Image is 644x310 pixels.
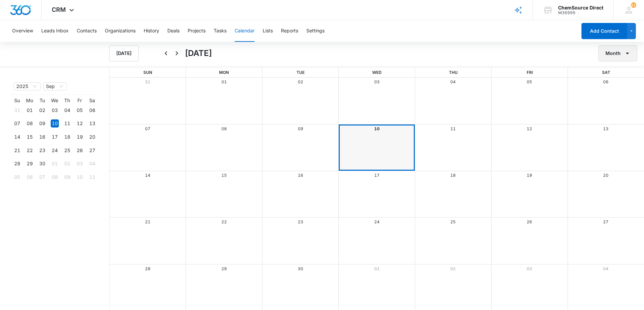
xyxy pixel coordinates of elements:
[26,146,34,154] div: 22
[188,20,206,42] button: Projects
[12,20,33,42] button: Overview
[63,146,71,154] div: 25
[41,20,69,42] button: Leads Inbox
[61,170,73,184] td: 2025-10-09
[527,126,532,131] a: 12
[86,104,98,117] td: 2025-09-06
[13,146,21,154] div: 21
[631,2,636,8] div: notifications count
[86,170,98,184] td: 2025-10-11
[235,20,255,42] button: Calendar
[48,144,61,157] td: 2025-09-24
[86,157,98,171] td: 2025-10-04
[76,146,84,154] div: 26
[51,160,59,168] div: 01
[449,70,458,75] span: Thu
[219,70,229,75] span: Mon
[63,173,71,181] div: 09
[105,20,136,42] button: Organizations
[603,219,609,224] a: 27
[51,146,59,154] div: 24
[13,173,21,181] div: 05
[48,104,61,117] td: 2025-09-03
[23,104,36,117] td: 2025-09-01
[598,45,637,61] button: Month
[298,173,303,178] a: 16
[51,173,59,181] div: 08
[36,130,48,144] td: 2025-09-16
[48,170,61,184] td: 2025-10-08
[26,119,34,128] div: 08
[13,133,21,141] div: 14
[161,48,171,59] button: Back
[61,104,73,117] td: 2025-09-04
[76,133,84,141] div: 19
[145,266,150,271] a: 28
[214,20,226,42] button: Tasks
[298,219,303,224] a: 23
[38,160,46,168] div: 30
[77,20,97,42] button: Contacts
[603,173,609,178] a: 20
[11,157,23,171] td: 2025-09-28
[263,20,273,42] button: Lists
[48,97,61,104] th: We
[145,219,150,224] a: 21
[631,2,636,8] span: 312
[36,117,48,131] td: 2025-09-09
[581,23,627,39] button: Add Contact
[13,119,21,128] div: 07
[38,133,46,141] div: 16
[26,133,34,141] div: 15
[48,117,61,131] td: 2025-09-10
[73,104,86,117] td: 2025-09-05
[11,117,23,131] td: 2025-09-07
[73,144,86,157] td: 2025-09-26
[48,157,61,171] td: 2025-10-01
[86,97,98,104] th: Sa
[145,126,150,131] a: 07
[145,173,150,178] a: 14
[51,106,59,114] div: 03
[23,130,36,144] td: 2025-09-15
[36,157,48,171] td: 2025-09-30
[527,266,532,271] a: 03
[298,79,303,84] a: 02
[88,119,96,128] div: 13
[298,126,303,131] a: 09
[281,20,298,42] button: Reports
[374,126,380,131] a: 10
[36,170,48,184] td: 2025-10-07
[38,119,46,128] div: 09
[109,45,139,61] button: [DATE]
[23,97,36,104] th: Mo
[23,157,36,171] td: 2025-09-29
[11,130,23,144] td: 2025-09-14
[48,130,61,144] td: 2025-09-17
[374,266,380,271] a: 01
[171,48,182,59] button: Next
[36,104,48,117] td: 2025-09-02
[52,6,66,13] span: CRM
[23,144,36,157] td: 2025-09-22
[144,20,159,42] button: History
[527,70,533,75] span: Fri
[73,157,86,171] td: 2025-10-03
[145,79,150,84] a: 31
[13,106,21,114] div: 31
[306,20,325,42] button: Settings
[88,146,96,154] div: 27
[88,173,96,181] div: 11
[167,20,180,42] button: Deals
[374,79,380,84] a: 03
[221,266,227,271] a: 29
[558,5,603,10] div: account name
[76,106,84,114] div: 05
[63,133,71,141] div: 18
[61,144,73,157] td: 2025-09-25
[13,160,21,168] div: 28
[527,79,532,84] a: 05
[11,170,23,184] td: 2025-10-05
[76,160,84,168] div: 03
[603,266,609,271] a: 04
